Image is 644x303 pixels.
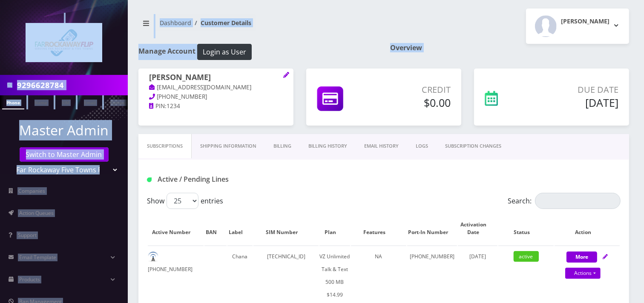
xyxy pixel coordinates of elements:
[149,73,283,83] h1: [PERSON_NAME]
[195,46,252,56] a: Login as User
[138,134,192,158] a: Subscriptions
[147,175,296,183] h1: Active / Pending Lines
[2,95,24,109] a: Phone
[160,19,191,27] a: Dashboard
[149,102,167,111] a: PIN:
[535,193,621,209] input: Search:
[204,212,227,245] th: BAN: activate to sort column ascending
[138,44,377,60] h1: Manage Account
[148,252,158,262] img: default.png
[351,212,407,245] th: Features: activate to sort column ascending
[378,83,451,96] p: Credit
[138,14,377,38] nav: breadcrumb
[19,254,56,261] span: Email Template
[167,102,180,110] span: 1234
[191,18,251,27] li: Customer Details
[534,96,618,109] h5: [DATE]
[458,212,497,245] th: Activation Date: activate to sort column ascending
[17,77,126,93] input: Search in Company
[514,251,539,262] span: active
[26,23,102,62] img: Far Rockaway Five Towns Flip
[469,253,486,260] span: [DATE]
[526,9,629,44] button: [PERSON_NAME]
[19,276,40,283] span: Products
[565,268,601,279] a: Actions
[265,134,300,158] a: Billing
[561,18,609,25] h2: [PERSON_NAME]
[18,232,37,239] span: Support
[407,134,437,158] a: LOGS
[149,83,252,92] a: [EMAIL_ADDRESS][DOMAIN_NAME]
[319,212,350,245] th: Plan: activate to sort column ascending
[197,44,252,60] button: Login as User
[106,95,135,109] a: Company
[30,95,52,109] a: Name
[19,209,54,217] span: Action Queues
[437,134,510,158] a: SUBSCRIPTION CHANGES
[20,147,109,162] a: Switch to Master Admin
[407,212,457,245] th: Port-In Number: activate to sort column ascending
[19,187,46,194] span: Companies
[534,83,618,96] p: Due Date
[157,93,207,100] span: [PHONE_NUMBER]
[498,212,554,245] th: Status: activate to sort column ascending
[356,134,407,158] a: EMAIL HISTORY
[57,95,74,109] a: SIM
[147,193,223,209] label: Show entries
[508,193,621,209] label: Search:
[378,96,451,109] h5: $0.00
[390,44,629,52] h1: Overview
[227,212,253,245] th: Label: activate to sort column ascending
[566,252,597,263] button: More
[192,134,265,158] a: Shipping Information
[300,134,356,158] a: Billing History
[147,177,152,182] img: Active / Pending Lines
[80,95,100,109] a: Email
[148,212,204,245] th: Active Number: activate to sort column ascending
[167,193,198,209] select: Showentries
[555,212,620,245] th: Action: activate to sort column ascending
[253,212,319,245] th: SIM Number: activate to sort column ascending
